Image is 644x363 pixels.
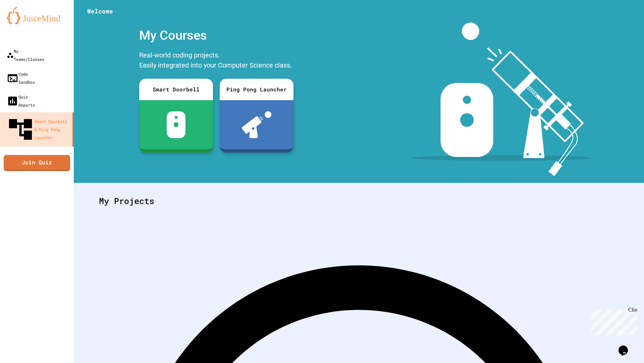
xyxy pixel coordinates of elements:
[4,155,70,171] a: Join Quiz
[616,336,637,356] iframe: chat widget
[242,111,272,138] img: ppl-with-ball.png
[412,23,591,176] img: banner-image-my-projects.png
[7,70,35,86] div: Code Sandbox
[167,111,186,138] img: sdb-white.svg
[7,47,44,63] div: My Teams/Classes
[92,188,626,214] div: My Projects
[139,79,213,100] div: Smart Doorbell
[7,93,35,109] div: Quiz Reports
[3,3,46,43] div: Chat with us now!Close
[7,7,67,24] img: logo-orange.svg
[136,48,297,74] div: Real-world coding projects. Easily integrated into your Computer Science class.
[136,23,297,48] div: My Courses
[7,116,70,143] div: Smart Doorbell & Ping Pong Launcher
[220,79,293,100] div: Ping Pong Launcher
[588,307,637,335] iframe: chat widget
